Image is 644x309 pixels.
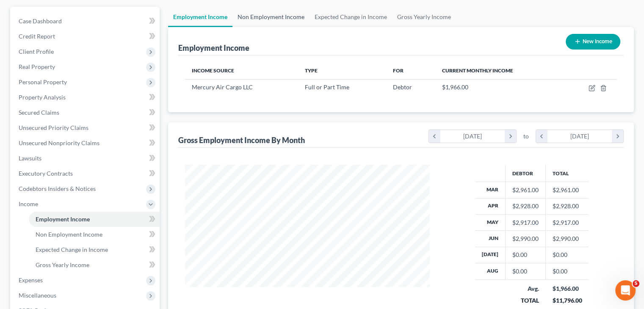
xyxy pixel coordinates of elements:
[475,247,506,263] th: [DATE]
[168,7,232,27] a: Employment Income
[310,7,392,27] a: Expected Change in Income
[512,267,539,276] div: $0.00
[552,296,582,305] div: $11,796.00
[545,198,589,214] td: $2,928.00
[12,90,160,105] a: Property Analysis
[12,105,160,120] a: Secured Claims
[19,94,66,101] span: Property Analysis
[545,165,589,182] th: Total
[305,67,318,74] span: Type
[29,227,160,242] a: Non Employment Income
[19,17,62,25] span: Case Dashboard
[512,218,539,227] div: $2,917.00
[442,83,468,91] span: $1,966.00
[512,235,539,243] div: $2,990.00
[523,132,529,141] span: to
[19,33,55,40] span: Credit Report
[545,231,589,247] td: $2,990.00
[545,214,589,230] td: $2,917.00
[440,130,505,143] div: [DATE]
[19,124,88,131] span: Unsecured Priority Claims
[612,130,623,143] i: chevron_right
[475,198,506,214] th: Apr
[29,257,160,273] a: Gross Yearly Income
[545,263,589,279] td: $0.00
[36,261,89,268] span: Gross Yearly Income
[505,130,516,143] i: chevron_right
[19,48,54,55] span: Client Profile
[19,78,67,86] span: Personal Property
[392,7,456,27] a: Gross Yearly Income
[19,170,73,177] span: Executory Contracts
[512,202,539,210] div: $2,928.00
[505,165,545,182] th: Debtor
[19,200,38,207] span: Income
[19,154,41,162] span: Lawsuits
[552,284,582,293] div: $1,966.00
[36,231,102,238] span: Non Employment Income
[29,242,160,257] a: Expected Change in Income
[19,292,56,299] span: Miscellaneous
[512,284,539,293] div: Avg.
[566,34,620,50] button: New Income
[475,231,506,247] th: Jun
[393,67,404,74] span: For
[19,185,96,192] span: Codebtors Insiders & Notices
[545,247,589,263] td: $0.00
[475,214,506,230] th: May
[633,280,639,287] span: 5
[232,7,310,27] a: Non Employment Income
[393,83,412,91] span: Debtor
[475,263,506,279] th: Aug
[512,251,539,259] div: $0.00
[178,135,305,145] div: Gross Employment Income By Month
[305,83,349,91] span: Full or Part Time
[19,109,59,116] span: Secured Claims
[29,212,160,227] a: Employment Income
[12,151,160,166] a: Lawsuits
[12,120,160,135] a: Unsecured Priority Claims
[429,130,440,143] i: chevron_left
[178,43,249,53] div: Employment Income
[12,166,160,181] a: Executory Contracts
[512,296,539,305] div: TOTAL
[536,130,547,143] i: chevron_left
[12,29,160,44] a: Credit Report
[36,215,90,223] span: Employment Income
[19,63,55,70] span: Real Property
[12,14,160,29] a: Case Dashboard
[192,67,234,74] span: Income Source
[442,67,513,74] span: Current Monthly Income
[547,130,612,143] div: [DATE]
[12,135,160,151] a: Unsecured Nonpriority Claims
[512,186,539,194] div: $2,961.00
[475,182,506,198] th: Mar
[545,182,589,198] td: $2,961.00
[36,246,108,253] span: Expected Change in Income
[19,276,43,284] span: Expenses
[615,280,636,301] iframe: Intercom live chat
[19,139,100,146] span: Unsecured Nonpriority Claims
[192,83,253,91] span: Mercury Air Cargo LLC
